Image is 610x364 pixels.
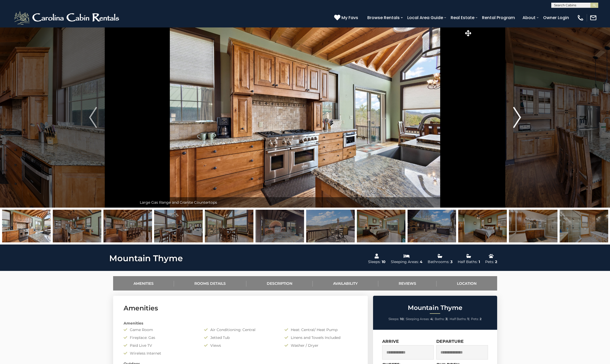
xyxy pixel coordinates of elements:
span: Sleeping Areas: [406,317,429,321]
strong: 10 [400,317,403,321]
img: 164191086 [103,210,152,242]
div: Fireplace: Gas [120,335,200,340]
button: Next [473,27,561,208]
strong: 2 [480,317,481,321]
img: 164191066 [357,210,405,242]
img: phone-regular-white.png [577,14,584,21]
a: Real Estate [448,13,477,22]
img: 164191098 [255,210,304,242]
img: 164191068 [509,210,557,242]
img: 164191070 [560,210,608,242]
a: About [520,13,538,22]
span: Baths: [435,317,445,321]
h3: Amenities [124,304,357,313]
strong: 3 [445,317,447,321]
img: 164191060 [53,210,101,242]
li: | [388,316,404,322]
li: | [450,316,470,322]
span: Pets: [471,317,479,321]
span: My Favs [341,14,358,21]
div: Paid Live TV [120,343,200,348]
div: Heat: Central/ Heat Pump [281,327,361,332]
span: Sleeps: [388,317,399,321]
a: Availability [313,276,378,291]
a: Rooms Details [174,276,246,291]
span: Half Baths: [450,317,467,321]
div: Large Gas Range and Granite Countertops [137,197,473,208]
a: Location [437,276,497,291]
img: mail-regular-white.png [590,14,597,21]
strong: 4 [430,317,432,321]
img: 164191092 [306,210,355,242]
a: Description [246,276,313,291]
a: Reviews [378,276,437,291]
h2: Mountain Thyme [374,304,496,311]
label: Arrive [382,339,399,344]
div: Linens and Towels Included [281,335,361,340]
div: Washer / Dryer [281,343,361,348]
label: Departure [436,339,464,344]
button: Previous [49,27,137,208]
div: Air Conditioning: Central [200,327,281,332]
img: White-1-2.png [13,10,121,26]
img: arrow [513,107,521,128]
li: | [435,316,448,322]
div: Jetted Tub [200,335,281,340]
div: Wireless Internet [120,351,200,356]
img: 164191100 [408,210,456,242]
li: | [406,316,433,322]
a: Amenities [113,276,174,291]
strong: 1 [467,317,469,321]
img: arrow [89,107,97,128]
a: Rental Program [479,13,518,22]
a: Local Area Guide [405,13,446,22]
img: 164191059 [154,210,203,242]
img: 164191054 [205,210,253,242]
div: Game Room [120,327,200,332]
a: Owner Login [541,13,572,22]
img: 164191089 [458,210,507,242]
a: My Favs [334,14,359,21]
div: Amenities [120,321,361,326]
a: Browse Rentals [365,13,402,22]
div: Views [200,343,281,348]
img: 164191064 [2,210,51,242]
